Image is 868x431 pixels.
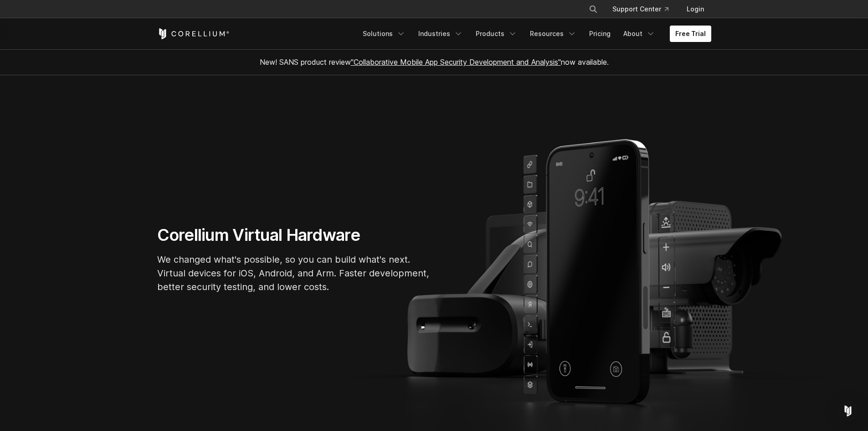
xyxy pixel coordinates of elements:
[413,26,468,42] a: Industries
[157,28,230,39] a: Corellium Home
[605,1,676,17] a: Support Center
[351,57,561,67] a: "Collaborative Mobile App Security Development and Analysis"
[157,253,431,294] p: We changed what's possible, so you can build what's next. Virtual devices for iOS, Android, and A...
[357,26,411,42] a: Solutions
[585,1,601,17] button: Search
[584,26,616,42] a: Pricing
[679,1,711,17] a: Login
[837,400,859,422] div: Open Intercom Messenger
[578,1,711,17] div: Navigation Menu
[670,26,711,42] a: Free Trial
[470,26,523,42] a: Products
[260,57,609,67] span: New! SANS product review now available.
[618,26,661,42] a: About
[524,26,582,42] a: Resources
[157,225,431,245] h1: Corellium Virtual Hardware
[357,26,711,42] div: Navigation Menu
